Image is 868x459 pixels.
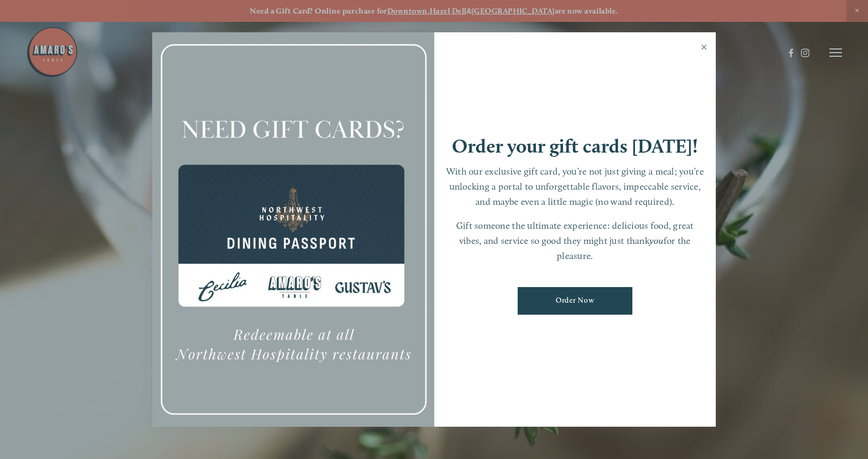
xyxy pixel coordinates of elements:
[452,137,698,156] h1: Order your gift cards [DATE]!
[445,218,706,263] p: Gift someone the ultimate experience: delicious food, great vibes, and service so good they might...
[445,164,706,209] p: With our exclusive gift card, you’re not just giving a meal; you’re unlocking a portal to unforge...
[518,287,632,315] a: Order Now
[694,34,714,63] a: Close
[650,235,664,246] em: you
